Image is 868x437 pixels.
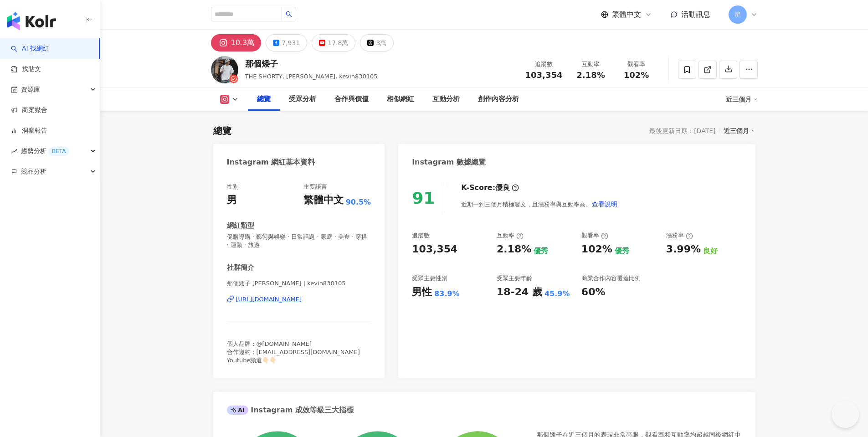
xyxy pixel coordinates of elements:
div: 45.9% [544,289,570,299]
div: 追蹤數 [412,231,430,240]
span: 103,354 [525,70,563,80]
span: 星 [734,10,741,20]
div: BETA [48,147,69,156]
div: 互動率 [574,60,608,69]
button: 3萬 [360,34,394,51]
button: 10.3萬 [211,34,262,51]
div: 17.8萬 [328,36,348,49]
div: 總覽 [257,94,271,105]
div: 總覽 [213,124,231,137]
a: 找貼文 [11,65,41,74]
div: 互動分析 [432,94,460,105]
div: 男性 [412,285,432,299]
div: 83.9% [434,289,460,299]
div: 7,931 [282,36,300,49]
div: 91 [412,189,435,207]
div: 3.99% [666,242,701,257]
span: THE SHORTY, [PERSON_NAME], kevin830105 [245,73,378,80]
div: 受眾分析 [289,94,316,105]
div: 103,354 [412,242,457,257]
div: 追蹤數 [525,60,563,69]
div: 男 [227,193,237,207]
div: AI [227,406,249,415]
a: 洞察報告 [11,126,47,135]
button: 查看說明 [591,195,618,213]
div: 繁體中文 [303,193,344,207]
div: 60% [581,285,606,299]
div: 主要語言 [303,183,327,191]
div: 那個矮子 [245,58,378,69]
div: [URL][DOMAIN_NAME] [236,295,302,303]
div: Instagram 成效等級三大指標 [227,405,354,415]
div: 網紅類型 [227,221,254,231]
a: searchAI 找網紅 [11,44,49,53]
span: rise [11,148,17,154]
div: 102% [581,242,612,257]
div: 相似網紅 [387,94,414,105]
span: 趨勢分析 [21,141,69,161]
span: 2.18% [576,71,605,80]
div: 近三個月 [724,125,755,137]
div: Instagram 數據總覽 [412,157,486,167]
div: 觀看率 [619,60,654,69]
button: 17.8萬 [312,34,355,51]
div: 創作內容分析 [478,94,519,105]
span: 102% [624,71,649,80]
div: K-Score : [461,183,519,193]
div: 最後更新日期：[DATE] [649,127,715,134]
div: 觀看率 [581,231,608,240]
img: logo [7,12,56,30]
div: 3萬 [376,36,386,49]
div: 10.3萬 [231,36,255,49]
div: 漲粉率 [666,231,693,240]
span: 資源庫 [21,79,40,100]
a: 商案媒合 [11,106,47,115]
div: 優秀 [615,246,629,256]
span: 競品分析 [21,161,46,182]
div: 互動率 [497,231,524,240]
div: 優秀 [534,246,548,256]
div: 優良 [495,183,510,193]
div: 18-24 歲 [497,285,542,299]
img: KOL Avatar [211,56,238,83]
div: 社群簡介 [227,263,254,272]
div: 近期一到三個月積極發文，且漲粉率與互動率高。 [461,195,618,213]
span: 那個矮子 [PERSON_NAME] | kevin830105 [227,279,371,288]
span: search [286,11,292,17]
span: 個人品牌：@[DOMAIN_NAME] 合作邀約：[EMAIL_ADDRESS][DOMAIN_NAME] Youtube頻道👇🏻👇🏻 [227,340,360,364]
div: 合作與價值 [334,94,369,105]
iframe: Help Scout Beacon - Open [832,401,859,428]
div: Instagram 網紅基本資料 [227,157,315,167]
div: 良好 [703,246,718,256]
span: 查看說明 [592,201,617,208]
div: 受眾主要性別 [412,274,447,283]
div: 性別 [227,183,239,191]
div: 近三個月 [726,92,758,107]
span: 90.5% [346,197,371,207]
span: 促購導購 · 藝術與娛樂 · 日常話題 · 家庭 · 美食 · 穿搭 · 運動 · 旅遊 [227,233,371,249]
button: 7,931 [266,34,307,51]
span: 活動訊息 [681,10,710,19]
a: [URL][DOMAIN_NAME] [227,295,371,303]
div: 受眾主要年齡 [497,274,532,283]
span: 繁體中文 [612,10,641,20]
div: 2.18% [497,242,531,257]
div: 商業合作內容覆蓋比例 [581,274,641,283]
